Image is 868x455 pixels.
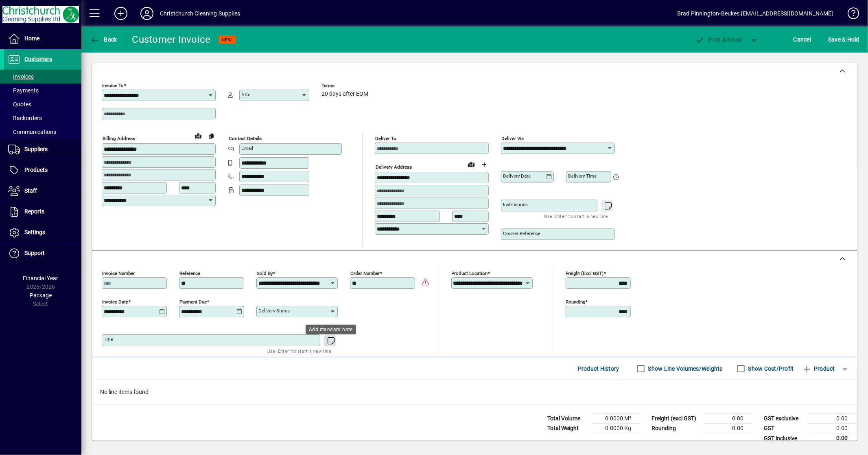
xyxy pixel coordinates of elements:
span: 20 days after EOM [321,91,368,97]
span: Products [24,167,48,173]
span: NEW [222,37,232,42]
td: 0.00 [809,414,857,424]
td: 0.0000 M³ [592,414,641,424]
mat-label: Sold by [257,270,273,276]
div: Brad Pinnington-Beukes [EMAIL_ADDRESS][DOMAIN_NAME] [677,7,833,20]
span: Settings [24,229,45,235]
mat-label: Invoice date [102,299,128,305]
button: Save & Hold [826,32,861,47]
mat-label: Courier Reference [503,231,540,236]
div: Add standard note [306,325,356,334]
span: Package [30,292,52,299]
mat-label: Delivery date [503,173,531,179]
button: Add [108,6,134,21]
span: Reports [24,208,44,215]
a: View on map [465,158,478,171]
button: Copy to Delivery address [205,130,218,143]
span: Communications [8,129,56,135]
mat-label: Delivery status [258,308,290,314]
a: Support [4,243,81,264]
label: Show Cost/Profit [747,365,794,373]
mat-label: Invoice To [102,83,124,88]
div: Customer Invoice [132,33,211,46]
span: ave & Hold [828,33,859,46]
a: Home [4,29,81,49]
a: View on map [192,129,205,142]
td: 0.00 [704,424,753,433]
mat-label: Email [241,145,253,151]
mat-label: Deliver To [375,136,396,141]
mat-hint: Use 'Enter' to start a new line [544,211,608,221]
mat-label: Attn [241,92,250,97]
a: Staff [4,181,81,201]
a: Payments [4,84,81,97]
td: 0.00 [704,414,753,424]
a: Communications [4,125,81,139]
mat-label: Order number [350,270,380,276]
mat-label: Invoice number [102,270,135,276]
td: Rounding [647,424,704,433]
app-page-header-button: Back [81,32,126,47]
span: Suppliers [24,146,48,152]
td: Total Weight [543,424,592,433]
mat-label: Freight (excl GST) [566,270,604,276]
span: Invoices [8,73,34,80]
mat-label: Deliver via [501,136,524,141]
span: Customers [24,56,52,62]
a: Quotes [4,97,81,111]
button: Choose address [478,158,491,171]
mat-label: Rounding [566,299,586,305]
mat-label: Reference [179,270,200,276]
a: Settings [4,222,81,243]
span: Cancel [794,33,811,46]
a: Products [4,160,81,180]
td: GST [760,424,809,433]
td: GST inclusive [760,433,809,444]
div: Christchurch Cleaning Supplies [160,7,240,20]
button: Back [88,32,119,47]
td: 0.00 [809,433,857,444]
mat-label: Product location [452,270,488,276]
label: Show Line Volumes/Weights [647,365,723,373]
span: Terms [321,83,370,88]
mat-label: Payment due [179,299,207,305]
span: Support [24,250,45,256]
a: Knowledge Base [842,2,858,28]
span: Product [802,362,835,375]
div: No line items found [92,380,857,404]
a: Suppliers [4,139,81,160]
mat-hint: Use 'Enter' to start a new line [267,346,331,356]
mat-label: Delivery time [568,173,597,179]
mat-label: Instructions [503,202,528,207]
span: S [828,36,831,43]
span: ost & Email [695,36,742,43]
a: Reports [4,202,81,222]
span: Staff [24,187,37,194]
span: Payments [8,87,39,94]
span: Quotes [8,101,31,108]
button: Profile [134,6,160,21]
td: 0.00 [809,424,857,433]
td: Total Volume [543,414,592,424]
a: Backorders [4,111,81,125]
mat-label: Title [104,336,113,342]
td: GST exclusive [760,414,809,424]
span: Home [24,35,39,42]
span: Backorders [8,115,42,121]
td: 0.0000 Kg [592,424,641,433]
span: Back [90,36,117,43]
button: Product History [575,361,623,376]
button: Product [798,361,839,376]
td: Freight (excl GST) [647,414,704,424]
span: P [709,36,713,43]
button: Cancel [791,32,813,47]
span: Product History [578,362,619,375]
span: Financial Year [23,275,59,281]
button: Post & Email [691,32,746,47]
a: Invoices [4,70,81,84]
